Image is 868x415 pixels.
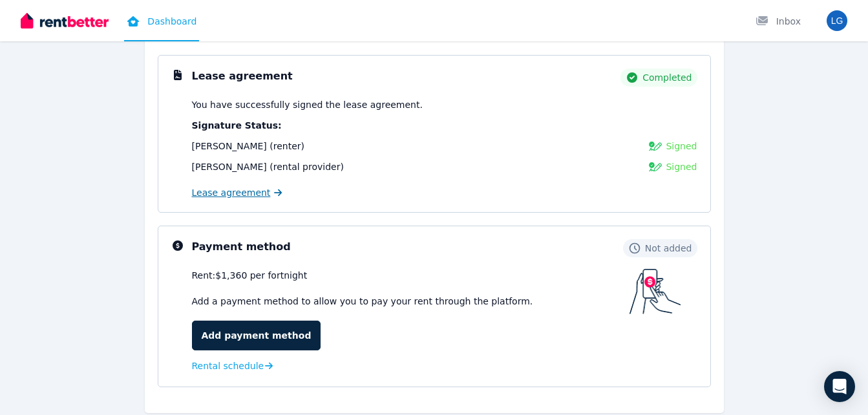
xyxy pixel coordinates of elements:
span: Completed [642,71,692,84]
a: Lease agreement [192,186,282,199]
div: (rental provider) [192,160,344,173]
img: Lili Gustinah [827,10,847,31]
img: Signed Lease [649,160,662,173]
img: Payment method [630,269,681,314]
p: Signature Status: [192,119,697,132]
span: Signed [666,140,697,153]
span: Rental schedule [192,359,264,372]
a: Rental schedule [192,359,273,372]
h3: Lease agreement [192,69,293,84]
p: Add a payment method to allow you to pay your rent through the platform. [192,295,630,308]
span: Signed [666,160,697,173]
span: [PERSON_NAME] [192,141,267,151]
span: Not added [645,242,692,255]
div: (renter) [192,140,304,153]
h3: Payment method [192,239,291,255]
div: Open Intercom Messenger [824,371,855,402]
a: Add payment method [192,321,321,350]
div: Inbox [756,15,801,28]
img: RentBetter [21,11,109,30]
img: Signed Lease [649,140,662,153]
div: Rent: $1,360 per fortnight [192,269,630,282]
span: Lease agreement [192,186,271,199]
p: You have successfully signed the lease agreement. [192,98,697,111]
span: [PERSON_NAME] [192,162,267,172]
